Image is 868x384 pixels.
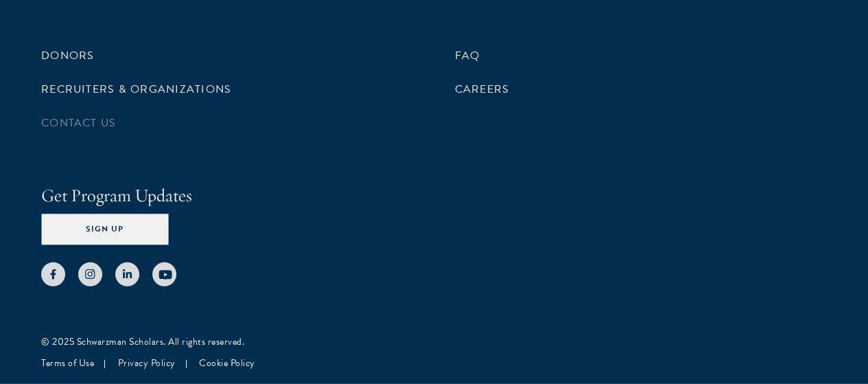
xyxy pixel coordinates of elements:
[41,335,827,349] div: © 2025 Schwarzman Scholars. All rights reserved.
[41,356,94,370] a: Terms of Use
[41,115,116,131] a: Contact Us
[41,183,827,209] h4: Get Program Updates
[199,356,255,370] a: Cookie Policy
[455,47,480,64] a: FAQ
[41,47,94,64] a: Donors
[41,214,168,245] button: Sign Up
[455,81,510,98] a: Careers
[41,81,231,98] a: Recruiters & Organizations
[118,356,176,370] a: Privacy Policy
